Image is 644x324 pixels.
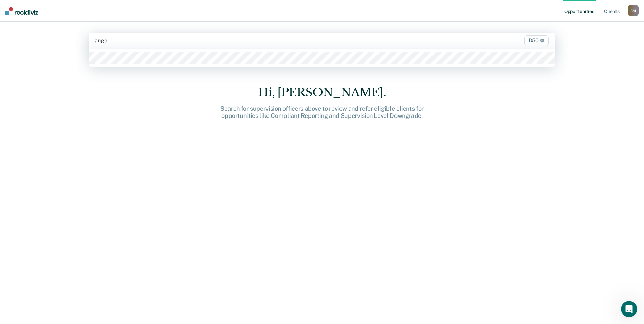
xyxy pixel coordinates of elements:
button: AM [628,5,639,16]
div: Search for supervision officers above to review and refer eligible clients for opportunities like... [214,105,431,120]
div: Hi, [PERSON_NAME]. [214,86,431,100]
iframe: Intercom live chat [621,301,637,317]
span: D50 [524,35,549,46]
div: A M [628,5,639,16]
img: Recidiviz [5,7,38,15]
